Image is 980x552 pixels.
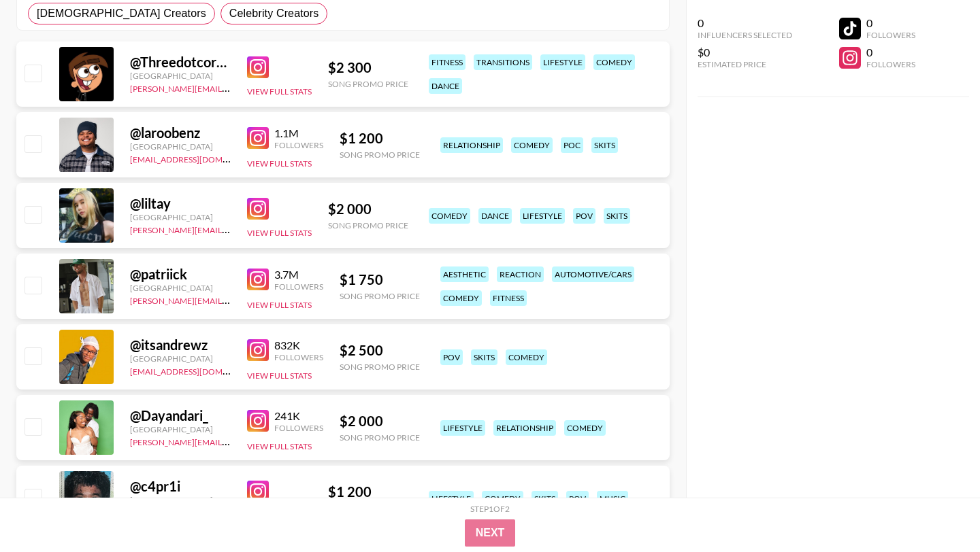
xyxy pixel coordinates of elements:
a: [PERSON_NAME][EMAIL_ADDRESS][DOMAIN_NAME] [130,222,331,235]
div: @ patriick [130,266,231,283]
img: Instagram [247,198,269,220]
div: lifestyle [440,420,485,436]
div: fitness [490,290,527,306]
div: Followers [274,281,323,292]
div: lifestyle [520,208,565,224]
div: $ 1 200 [340,130,420,147]
div: pov [573,208,595,224]
img: Instagram [247,269,269,290]
button: View Full Stats [247,300,312,310]
div: $ 1 200 [328,483,408,500]
div: aesthetic [440,266,489,282]
div: transitions [474,54,532,70]
div: [GEOGRAPHIC_DATA] [130,141,231,152]
div: [GEOGRAPHIC_DATA] [130,495,231,505]
div: $0 [698,46,792,59]
button: View Full Stats [247,228,312,238]
div: Estimated Price [698,59,792,69]
div: Song Promo Price [340,432,420,443]
div: comedy [564,420,606,436]
div: comedy [506,349,547,365]
div: @ c4pr1i [130,478,231,495]
div: @ Threedotcorey [130,54,231,71]
div: skits [471,349,497,365]
div: $ 2 300 [328,59,408,76]
div: reaction [497,266,544,282]
div: Song Promo Price [340,362,420,372]
div: $ 2 000 [340,413,420,430]
img: Instagram [247,127,269,149]
div: relationship [440,137,503,153]
div: poc [561,137,583,153]
div: pov [440,349,463,365]
div: comedy [511,137,553,153]
div: @ liltay [130,195,231,212]
div: skits [591,137,618,153]
img: Instagram [247,56,269,78]
div: Influencers Selected [698,30,792,40]
div: comedy [593,54,635,70]
a: [PERSON_NAME][EMAIL_ADDRESS][DOMAIN_NAME] [130,293,331,306]
div: Song Promo Price [340,150,420,160]
button: View Full Stats [247,86,312,97]
button: View Full Stats [247,441,312,451]
div: $ 2 000 [328,201,408,218]
div: [GEOGRAPHIC_DATA] [130,353,231,364]
img: Instagram [247,339,269,361]
div: dance [429,78,462,94]
div: comedy [482,491,523,506]
div: Song Promo Price [328,79,408,89]
a: [EMAIL_ADDRESS][DOMAIN_NAME] [130,364,267,377]
img: Instagram [247,410,269,432]
span: [DEMOGRAPHIC_DATA] Creators [37,5,206,22]
div: $ 2 500 [340,342,420,359]
div: Followers [274,140,323,150]
div: skits [604,208,630,224]
span: Celebrity Creators [229,5,319,22]
div: Followers [866,59,915,69]
div: 0 [866,46,915,59]
div: lifestyle [540,54,585,70]
div: fitness [429,54,465,70]
div: lifestyle [429,491,474,506]
img: Instagram [247,481,269,502]
div: 0 [866,16,915,30]
a: [PERSON_NAME][EMAIL_ADDRESS][PERSON_NAME][PERSON_NAME][DOMAIN_NAME] [130,81,461,94]
div: $ 1 750 [340,271,420,288]
div: skits [532,491,558,506]
div: Step 1 of 2 [470,504,510,514]
button: Next [465,519,516,547]
div: pov [566,491,589,506]
div: [GEOGRAPHIC_DATA] [130,71,231,81]
div: [GEOGRAPHIC_DATA] [130,424,231,434]
div: music [597,491,628,506]
div: relationship [493,420,556,436]
div: Song Promo Price [328,220,408,230]
div: Followers [274,423,323,433]
div: automotive/cars [552,266,634,282]
div: Followers [274,352,323,362]
button: View Full Stats [247,158,312,169]
button: View Full Stats [247,370,312,381]
div: @ laroobenz [130,124,231,141]
a: [EMAIL_ADDRESS][DOMAIN_NAME] [130,152,267,165]
div: @ Dayandari_ [130,407,231,424]
div: 832K [274,339,323,352]
a: [PERSON_NAME][EMAIL_ADDRESS][DOMAIN_NAME] [130,434,331,447]
div: 241K [274,409,323,423]
div: 1.1M [274,126,323,140]
div: comedy [440,290,482,306]
div: 3.7M [274,268,323,281]
div: dance [478,208,512,224]
div: [GEOGRAPHIC_DATA] [130,283,231,293]
div: Song Promo Price [340,291,420,301]
div: 0 [698,16,792,30]
div: Followers [866,30,915,40]
div: @ itsandrewz [130,337,231,353]
div: comedy [429,208,470,224]
div: [GEOGRAPHIC_DATA] [130,212,231,222]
